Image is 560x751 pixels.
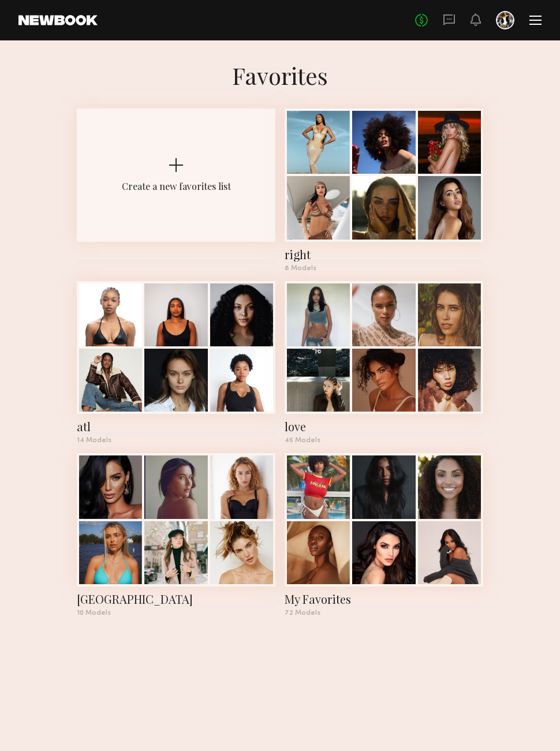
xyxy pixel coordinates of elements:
div: 72 Models [285,610,483,617]
a: right8 Models [285,109,483,272]
a: My Favorites72 Models [285,453,483,617]
div: 14 Models [77,437,275,444]
a: atl14 Models [77,281,275,444]
div: Create a new favorites list [122,180,231,192]
div: 10 Models [77,610,275,617]
a: love46 Models [285,281,483,444]
div: love [285,419,483,435]
a: [GEOGRAPHIC_DATA]10 Models [77,453,275,617]
div: miami [77,591,275,607]
div: 8 Models [285,265,483,272]
div: 46 Models [285,437,483,444]
button: Create a new favorites list [77,109,275,281]
div: My Favorites [285,591,483,607]
div: atl [77,419,275,435]
div: right [285,246,483,263]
